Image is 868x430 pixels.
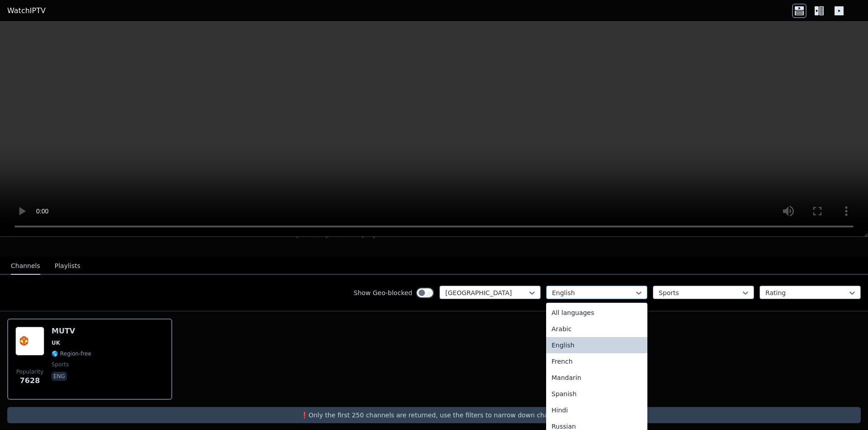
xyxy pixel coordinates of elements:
h6: MUTV [52,327,91,336]
button: Playlists [55,258,80,275]
div: Hindi [546,402,647,418]
button: Channels [11,258,40,275]
span: UK [52,339,60,347]
p: eng [52,372,67,381]
span: sports [52,361,69,368]
label: Show Geo-blocked [354,288,412,297]
div: Spanish [546,386,647,402]
img: MUTV [15,327,44,356]
a: WatchIPTV [7,5,46,16]
div: Arabic [546,321,647,337]
div: All languages [546,305,647,321]
p: ❗️Only the first 250 channels are returned, use the filters to narrow down channels. [11,411,857,420]
div: English [546,337,647,353]
span: Popularity [16,368,43,375]
div: French [546,353,647,370]
div: Mandarin [546,370,647,386]
span: 🌎 Region-free [52,350,91,357]
span: 7628 [20,375,40,386]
